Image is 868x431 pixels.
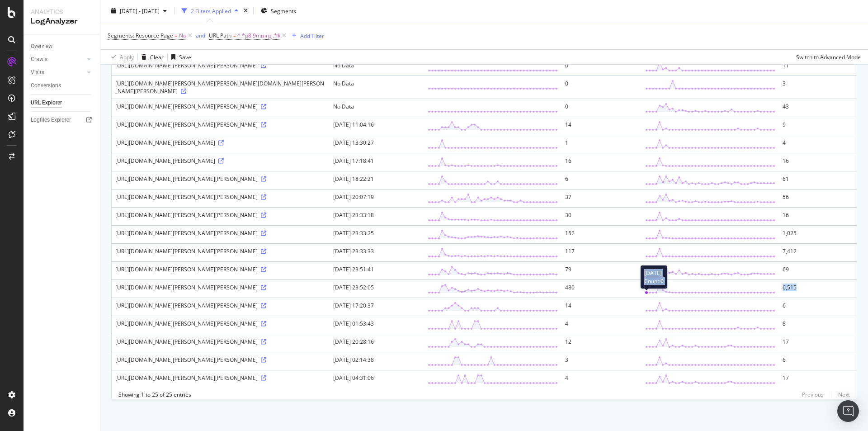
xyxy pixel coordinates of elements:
[31,98,62,108] div: URL Explorer
[31,55,47,64] div: Crawls
[561,316,642,334] td: 4
[31,68,44,77] div: Visits
[300,32,324,39] div: Add Filter
[779,189,857,207] td: 56
[196,31,205,40] button: and
[561,279,642,298] td: 480
[779,225,857,243] td: 1,025
[779,153,857,171] td: 16
[31,42,52,51] div: Overview
[209,32,231,39] span: URL Path
[115,320,326,327] div: [URL][DOMAIN_NAME][PERSON_NAME][PERSON_NAME]
[561,370,642,388] td: 4
[330,261,424,279] td: [DATE] 23:51:41
[31,98,94,108] a: URL Explorer
[118,391,191,398] div: Showing 1 to 25 of 25 entries
[115,284,326,291] div: [URL][DOMAIN_NAME][PERSON_NAME][PERSON_NAME]
[115,374,326,382] div: [URL][DOMAIN_NAME][PERSON_NAME][PERSON_NAME]
[115,193,326,201] div: [URL][DOMAIN_NAME][PERSON_NAME][PERSON_NAME]
[31,42,94,51] a: Overview
[561,135,642,153] td: 1
[233,32,236,39] span: =
[330,279,424,298] td: [DATE] 23:52:05
[330,153,424,171] td: [DATE] 17:18:41
[330,298,424,316] td: [DATE] 17:20:37
[561,225,642,243] td: 152
[779,261,857,279] td: 69
[31,55,85,64] a: Crawls
[561,352,642,370] td: 3
[330,352,424,370] td: [DATE] 02:14:38
[779,99,857,117] td: 43
[561,261,642,279] td: 79
[31,115,71,125] div: Logfiles Explorer
[561,117,642,135] td: 14
[138,50,164,64] button: Clear
[779,57,857,76] td: 11
[288,30,324,41] button: Add Filter
[330,334,424,352] td: [DATE] 20:28:16
[779,279,857,298] td: 6,515
[330,57,424,76] td: No Data
[796,53,861,61] div: Switch to Advanced Mode
[31,81,61,90] div: Conversions
[108,32,173,39] span: Segments: Resource Page
[330,243,424,261] td: [DATE] 23:33:33
[561,57,642,76] td: 0
[271,7,296,14] span: Segments
[779,117,857,135] td: 9
[115,121,326,128] div: [URL][DOMAIN_NAME][PERSON_NAME][PERSON_NAME]
[31,68,85,77] a: Visits
[561,171,642,189] td: 6
[115,211,326,219] div: [URL][DOMAIN_NAME][PERSON_NAME][PERSON_NAME]
[115,157,326,165] div: [URL][DOMAIN_NAME][PERSON_NAME]
[115,62,326,69] div: [URL][DOMAIN_NAME][PERSON_NAME][PERSON_NAME]
[561,153,642,171] td: 16
[115,175,326,183] div: [URL][DOMAIN_NAME][PERSON_NAME][PERSON_NAME]
[108,4,170,18] button: [DATE] - [DATE]
[115,265,326,273] div: [URL][DOMAIN_NAME][PERSON_NAME][PERSON_NAME]
[150,53,164,61] div: Clear
[178,4,242,18] button: 2 Filters Applied
[31,7,93,16] div: Analytics
[179,29,186,42] span: No
[561,189,642,207] td: 37
[242,6,250,15] div: times
[779,316,857,334] td: 8
[108,50,134,64] button: Apply
[31,81,94,90] a: Conversions
[115,356,326,364] div: [URL][DOMAIN_NAME][PERSON_NAME][PERSON_NAME]
[561,99,642,117] td: 0
[330,189,424,207] td: [DATE] 20:07:19
[330,316,424,334] td: [DATE] 01:53:43
[779,243,857,261] td: 7,412
[330,207,424,225] td: [DATE] 23:33:18
[330,370,424,388] td: [DATE] 04:31:06
[237,29,280,42] span: ^.*p8l9mmrpj.*$
[561,76,642,99] td: 0
[168,50,191,64] button: Save
[779,207,857,225] td: 16
[330,171,424,189] td: [DATE] 18:22:21
[120,7,160,14] span: [DATE] - [DATE]
[837,400,859,422] div: Open Intercom Messenger
[779,370,857,388] td: 17
[257,4,300,18] button: Segments
[115,103,326,110] div: [URL][DOMAIN_NAME][PERSON_NAME][PERSON_NAME]
[561,334,642,352] td: 12
[561,298,642,316] td: 14
[179,53,191,61] div: Save
[115,229,326,237] div: [URL][DOMAIN_NAME][PERSON_NAME][PERSON_NAME]
[115,247,326,255] div: [URL][DOMAIN_NAME][PERSON_NAME][PERSON_NAME]
[115,139,326,147] div: [URL][DOMAIN_NAME][PERSON_NAME]
[175,32,178,39] span: =
[330,76,424,99] td: No Data
[779,135,857,153] td: 4
[115,80,326,95] div: [URL][DOMAIN_NAME][PERSON_NAME][PERSON_NAME][DOMAIN_NAME][PERSON_NAME][PERSON_NAME]
[191,7,231,14] div: 2 Filters Applied
[196,32,205,39] div: and
[31,16,93,27] div: LogAnalyzer
[330,225,424,243] td: [DATE] 23:33:25
[779,334,857,352] td: 17
[330,135,424,153] td: [DATE] 13:30:27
